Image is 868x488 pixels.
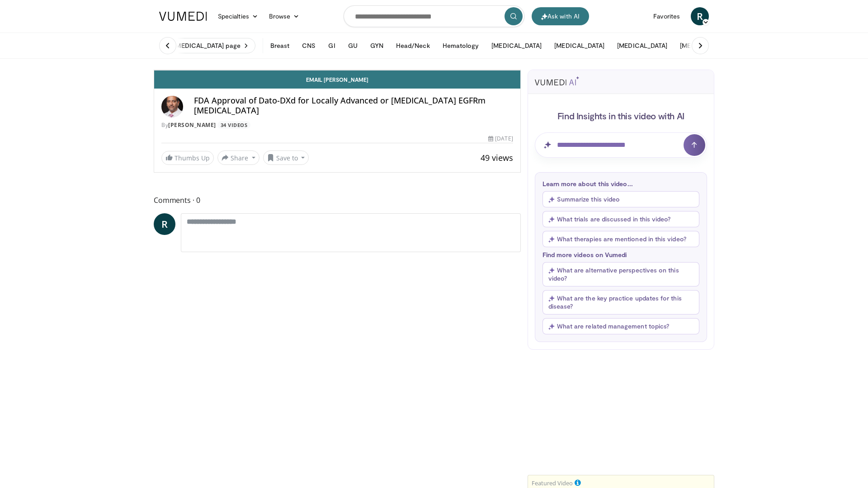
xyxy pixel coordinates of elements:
[323,37,340,55] button: GI
[486,37,547,55] button: [MEDICAL_DATA]
[481,152,513,163] span: 49 views
[648,7,685,25] a: Favorites
[168,121,216,129] a: [PERSON_NAME]
[691,7,709,25] a: R
[263,150,309,165] button: Save to
[535,132,707,158] input: Question for AI
[154,70,520,70] video-js: Video Player
[161,151,214,165] a: Thumbs Up
[535,76,579,85] img: vumedi-ai-logo.svg
[542,262,699,286] button: What are alternative perspectives on this video?
[549,37,610,55] button: [MEDICAL_DATA]
[161,96,183,117] img: Avatar
[159,12,207,21] img: VuMedi Logo
[612,37,673,55] button: [MEDICAL_DATA]
[542,191,699,207] button: Summarize this video
[194,96,513,115] h4: FDA Approval of Dato-DXd for Locally Advanced or [MEDICAL_DATA] EGFRm [MEDICAL_DATA]
[154,194,521,206] span: Comments 0
[217,121,250,129] a: 34 Videos
[542,211,699,227] button: What trials are discussed in this video?
[542,251,699,258] p: Find more videos on Vumedi
[365,37,389,55] button: GYN
[437,37,485,55] button: Hematology
[161,121,513,129] div: By
[675,37,736,55] button: [MEDICAL_DATA]
[297,37,321,55] button: CNS
[265,37,295,55] button: Breast
[154,213,175,235] a: R
[542,231,699,247] button: What therapies are mentioned in this video?
[488,135,513,143] div: [DATE]
[532,479,573,487] small: Featured Video
[212,7,264,25] a: Specialties
[391,37,435,55] button: Head/Neck
[532,7,589,25] button: Ask with AI
[154,70,520,89] a: Email [PERSON_NAME]
[344,5,524,27] input: Search topics, interventions
[217,150,259,165] button: Share
[343,37,363,55] button: GU
[542,180,699,188] p: Learn more about this video...
[542,318,699,334] button: What are related management topics?
[154,38,255,53] a: Visit [MEDICAL_DATA] page
[535,110,707,122] h4: Find Insights in this video with AI
[264,7,305,25] a: Browse
[542,290,699,314] button: What are the key practice updates for this disease?
[553,357,689,469] iframe: Advertisement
